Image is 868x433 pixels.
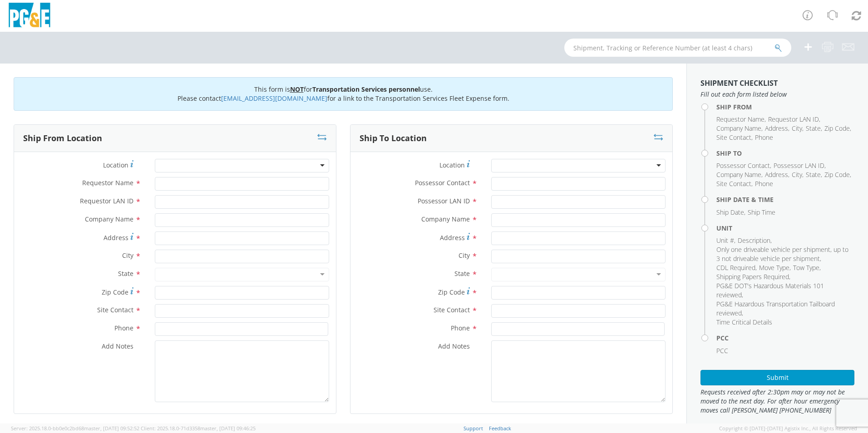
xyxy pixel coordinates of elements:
[768,115,820,124] li: ,
[716,318,772,326] span: Time Critical Details
[716,245,852,263] li: ,
[434,305,470,314] span: Site Contact
[716,150,854,157] h4: Ship To
[439,161,465,169] span: Location
[716,179,751,188] span: Site Contact
[141,425,256,432] span: Client: 2025.18.0-71d3358
[719,425,857,432] span: Copyright © [DATE]-[DATE] Agistix Inc., All Rights Reserved
[459,251,470,260] span: City
[793,263,819,272] span: Tow Type
[793,263,821,272] li: ,
[716,263,757,272] li: ,
[102,288,128,296] span: Zip Code
[806,124,822,133] li: ,
[824,124,850,133] span: Zip Code
[14,77,673,111] div: This form is for use. Please contact for a link to the Transportation Services Fleet Expense form.
[85,215,133,223] span: Company Name
[418,197,470,205] span: Possessor LAN ID
[118,269,133,278] span: State
[716,179,753,188] li: ,
[80,197,133,205] span: Requestor LAN ID
[759,263,789,272] span: Move Type
[765,170,788,179] span: Address
[716,124,761,133] span: Company Name
[700,90,854,99] span: Fill out each form listed below
[716,300,835,317] span: PG&E Hazardous Transportation Tailboard reviewed
[122,251,133,260] span: City
[716,236,735,245] li: ,
[716,133,753,142] li: ,
[716,245,848,263] span: Only one driveable vehicle per shipment, up to 3 not driveable vehicle per shipment
[564,39,791,57] input: Shipment, Tracking or Reference Number (at least 4 chars)
[716,281,852,300] li: ,
[716,170,761,179] span: Company Name
[104,233,128,242] span: Address
[454,269,470,278] span: State
[312,85,420,93] b: Transportation Services personnel
[824,124,851,133] li: ,
[114,324,133,332] span: Phone
[765,124,789,133] li: ,
[759,263,791,272] li: ,
[755,133,773,142] span: Phone
[806,170,822,179] li: ,
[700,370,854,385] button: Submit
[748,208,775,216] span: Ship Time
[438,288,465,296] span: Zip Code
[82,178,133,187] span: Requestor Name
[716,161,770,170] span: Possessor Contact
[716,346,728,355] span: PCC
[792,170,804,179] li: ,
[738,236,772,245] li: ,
[716,225,854,231] h4: Unit
[716,272,789,281] span: Shipping Papers Required
[774,161,824,170] span: Possessor LAN ID
[774,161,826,170] li: ,
[806,124,821,133] span: State
[716,133,751,142] span: Site Contact
[755,179,773,188] span: Phone
[290,85,304,93] u: NOT
[97,305,133,314] span: Site Contact
[716,272,790,281] li: ,
[716,170,763,179] li: ,
[716,196,854,203] h4: Ship Date & Time
[489,425,511,432] a: Feedback
[806,170,821,179] span: State
[765,124,788,133] span: Address
[360,134,427,143] h3: Ship To Location
[200,425,256,432] span: master, [DATE] 09:46:25
[23,134,102,143] h3: Ship From Location
[792,170,802,179] span: City
[221,94,327,103] a: [EMAIL_ADDRESS][DOMAIN_NAME]
[824,170,851,179] li: ,
[421,215,470,223] span: Company Name
[716,161,771,170] li: ,
[440,233,465,242] span: Address
[7,3,52,30] img: pge-logo-06675f144f4cfa6a6814.png
[716,300,852,318] li: ,
[415,178,470,187] span: Possessor Contact
[792,124,802,133] span: City
[11,425,139,432] span: Server: 2025.18.0-bb0e0c2bd68
[738,236,770,245] span: Description
[716,236,734,245] span: Unit #
[84,425,139,432] span: master, [DATE] 09:52:52
[103,161,128,169] span: Location
[716,208,744,216] span: Ship Date
[700,78,778,88] strong: Shipment Checklist
[716,335,854,341] h4: PCC
[792,124,804,133] li: ,
[464,425,483,432] a: Support
[438,342,470,350] span: Add Notes
[716,263,755,272] span: CDL Required
[716,115,766,124] li: ,
[824,170,850,179] span: Zip Code
[716,103,854,110] h4: Ship From
[716,124,763,133] li: ,
[102,342,133,350] span: Add Notes
[765,170,789,179] li: ,
[700,388,854,415] span: Requests received after 2:30pm may or may not be moved to the next day. For after hour emergency ...
[768,115,819,123] span: Requestor LAN ID
[451,324,470,332] span: Phone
